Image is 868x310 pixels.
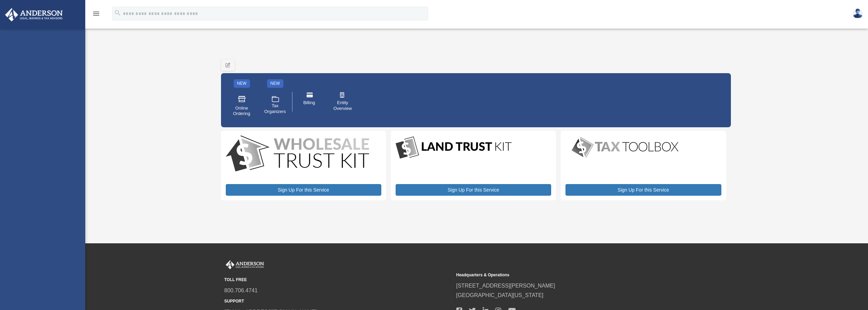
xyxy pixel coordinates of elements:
[3,8,65,21] img: Anderson Advisors Platinum Portal
[396,135,512,160] img: LandTrust_lgo-1.jpg
[456,272,683,279] small: Headquarters & Operations
[303,100,315,106] span: Billing
[328,87,357,116] a: Entity Overview
[267,79,283,88] div: NEW
[396,184,551,196] a: Sign Up For this Service
[232,105,251,117] span: Online Ordering
[226,184,381,196] a: Sign Up For this Service
[261,90,290,121] a: Tax Organizers
[264,103,286,115] span: Tax Organizers
[227,90,256,121] a: Online Ordering
[456,292,544,298] a: [GEOGRAPHIC_DATA][US_STATE]
[224,298,452,305] small: SUPPORT
[224,276,452,283] small: TOLL FREE
[456,283,555,289] a: [STREET_ADDRESS][PERSON_NAME]
[226,135,369,173] img: WS-Trust-Kit-lgo-1.jpg
[92,12,100,18] a: menu
[224,288,258,293] a: 800.706.4741
[853,9,863,18] img: User Pic
[295,87,324,116] a: Billing
[114,9,121,17] i: search
[234,79,250,88] div: NEW
[565,184,721,196] a: Sign Up For this Service
[333,100,352,112] span: Entity Overview
[224,260,265,269] img: Anderson Advisors Platinum Portal
[565,135,685,159] img: taxtoolbox_new-1.webp
[92,10,100,18] i: menu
